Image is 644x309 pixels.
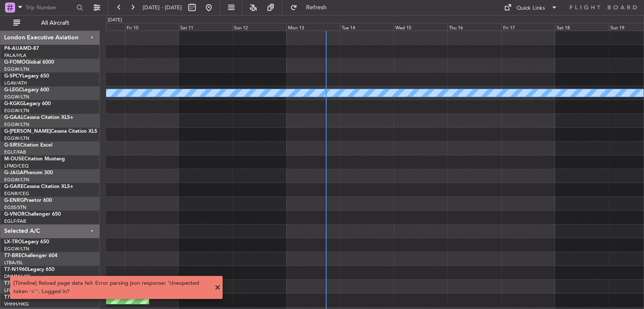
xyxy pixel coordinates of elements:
[4,60,54,65] a: G-FOMOGlobal 6000
[4,101,51,106] a: G-KGKGLegacy 600
[9,16,91,30] button: All Aircraft
[4,170,53,175] a: G-JAGAPhenom 300
[4,157,65,162] a: M-OUSECitation Mustang
[26,1,74,14] input: Trip Number
[4,143,20,148] span: G-SIRS
[4,170,23,175] span: G-JAGA
[4,88,22,93] span: G-LEGC
[4,246,29,252] a: EGGW/LTN
[4,108,29,114] a: EGGW/LTN
[4,212,25,217] span: G-VNOR
[4,135,29,142] a: EGGW/LTN
[447,23,501,31] div: Thu 16
[4,66,29,72] a: EGGW/LTN
[13,279,210,296] div: [Timeline] Reload page data fail: Error parsing json response: 'Unexpected token '<''. Logged in?
[4,129,97,134] a: G-[PERSON_NAME]Cessna Citation XLS
[517,4,545,13] div: Quick Links
[4,129,51,134] span: G-[PERSON_NAME]
[4,163,29,169] a: LFMD/CEQ
[108,17,122,24] div: [DATE]
[4,101,24,106] span: G-KGKG
[340,23,394,31] div: Tue 14
[4,184,23,189] span: G-GARE
[4,115,73,120] a: G-GAALCessna Citation XLS+
[4,184,73,189] a: G-GARECessna Citation XLS+
[4,218,26,224] a: EGLF/FAB
[4,46,39,51] a: P4-AUAMD-87
[4,121,29,128] a: EGGW/LTN
[4,94,29,100] a: EGGW/LTN
[501,23,555,31] div: Fri 17
[232,23,286,31] div: Sun 12
[4,149,26,155] a: EGLF/FAB
[299,5,334,10] span: Refresh
[4,80,27,86] a: LGAV/ATH
[22,20,88,26] span: All Aircraft
[4,60,26,65] span: G-FOMO
[286,23,340,31] div: Mon 13
[4,74,22,79] span: G-SPCY
[394,23,447,31] div: Wed 15
[4,239,49,245] a: LX-TROLegacy 650
[4,260,23,266] a: LTBA/ISL
[4,115,23,120] span: G-GAAL
[4,253,21,258] span: T7-BRE
[179,23,232,31] div: Sat 11
[4,253,57,258] a: T7-BREChallenger 604
[4,239,22,245] span: LX-TRO
[4,212,61,217] a: G-VNORChallenger 650
[4,204,26,211] a: EGSS/STN
[4,177,29,183] a: EGGW/LTN
[4,198,52,203] a: G-ENRGPraetor 600
[4,198,24,203] span: G-ENRG
[4,191,29,197] a: EGNR/CEG
[4,74,49,79] a: G-SPCYLegacy 650
[4,88,49,93] a: G-LEGCLegacy 600
[286,1,337,14] button: Refresh
[4,157,24,162] span: M-OUSE
[555,23,609,31] div: Sat 18
[143,4,182,11] span: [DATE] - [DATE]
[4,52,26,59] a: FALA/HLA
[125,23,179,31] div: Fri 10
[500,1,562,14] button: Quick Links
[4,143,52,148] a: G-SIRSCitation Excel
[4,46,23,51] span: P4-AUA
